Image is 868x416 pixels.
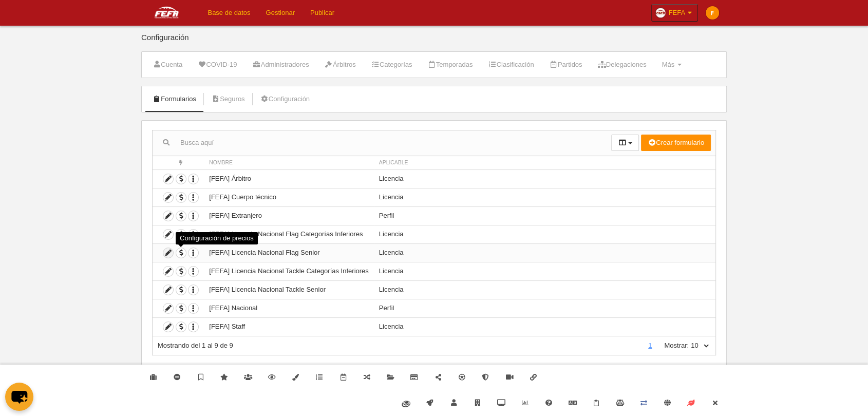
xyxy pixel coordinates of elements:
[374,243,715,262] td: Licencia
[482,57,539,72] a: Clasificación
[402,401,410,407] img: fiware.svg
[204,169,373,188] td: [FEFA] Árbitro
[374,225,715,243] td: Licencia
[247,57,314,72] a: Administradores
[668,8,685,18] span: FEFA
[153,135,611,150] input: Busca aquí
[422,57,478,72] a: Temporadas
[158,342,233,349] span: Mostrando del 1 al 9 de 9
[141,33,727,51] div: Configuración
[204,206,373,225] td: [FEFA] Extranjero
[544,57,588,72] a: Partidos
[204,317,373,336] td: [FEFA] Staff
[641,135,711,151] button: Crear formulario
[5,383,33,411] button: chat-button
[374,317,715,336] td: Licencia
[706,6,719,20] img: c2l6ZT0zMHgzMCZmcz05JnRleHQ9RiZiZz1mYjhjMDA%3D.png
[374,280,715,299] td: Licencia
[651,4,698,22] a: FEFA
[206,91,251,107] a: Seguros
[204,188,373,206] td: [FEFA] Cuerpo técnico
[379,160,408,165] span: Aplicable
[374,188,715,206] td: Licencia
[204,262,373,280] td: [FEFA] Licencia Nacional Tackle Categorías Inferiores
[147,57,188,72] a: Cuenta
[662,61,674,68] span: Más
[654,341,689,350] label: Mostrar:
[366,57,418,72] a: Categorías
[374,206,715,225] td: Perfil
[204,280,373,299] td: [FEFA] Licencia Nacional Tackle Senior
[646,342,654,349] a: 1
[204,299,373,317] td: [FEFA] Nacional
[319,57,362,72] a: Árbitros
[142,6,192,18] img: FEFA
[374,262,715,280] td: Licencia
[147,91,202,107] a: Formularios
[204,243,373,262] td: [FEFA] Licencia Nacional Flag Senior
[374,299,715,317] td: Perfil
[192,57,242,72] a: COVID-19
[374,169,715,188] td: Licencia
[204,225,373,243] td: [FEFA] Licencia Nacional Flag Categorías Inferiores
[656,57,687,72] a: Más
[655,8,666,18] img: Oazxt6wLFNvE.30x30.jpg
[209,160,233,165] span: Nombre
[592,57,652,72] a: Delegaciones
[255,91,315,107] a: Configuración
